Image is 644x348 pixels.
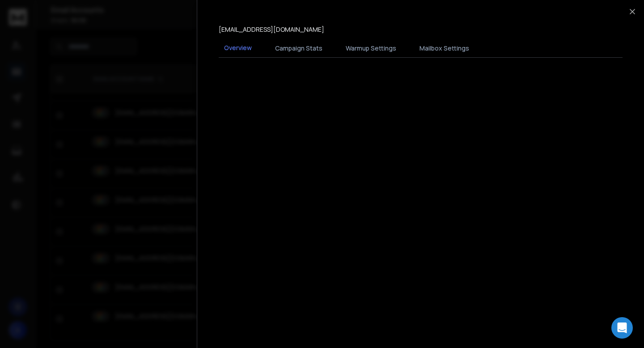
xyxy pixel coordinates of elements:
[270,38,328,58] button: Campaign Stats
[340,38,402,58] button: Warmup Settings
[219,38,257,59] button: Overview
[219,25,324,34] p: [EMAIL_ADDRESS][DOMAIN_NAME]
[414,38,475,58] button: Mailbox Settings
[611,317,633,339] div: Open Intercom Messenger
